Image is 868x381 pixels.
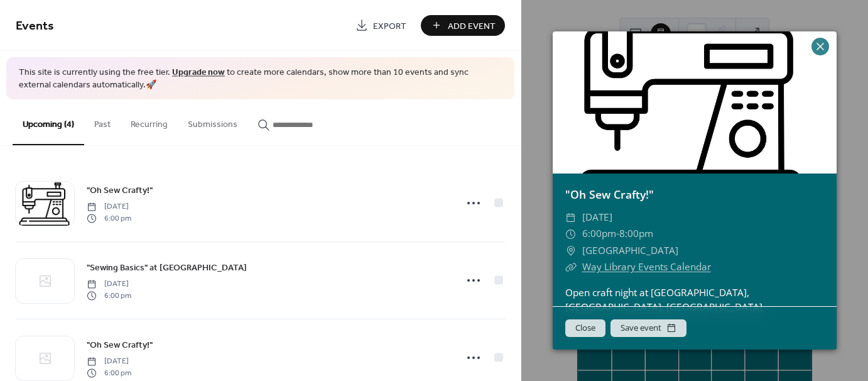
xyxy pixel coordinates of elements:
[582,243,678,259] span: [GEOGRAPHIC_DATA]
[373,19,406,33] span: Export
[172,64,225,81] a: Upgrade now
[565,226,577,242] div: ​
[448,19,496,33] span: Add Event
[616,227,619,240] span: -
[87,201,131,213] span: [DATE]
[565,187,654,202] a: "Oh Sew Crafty!"
[87,338,153,352] a: "Oh Sew Crafty!"
[87,262,247,275] span: "Sewing Basics" at [GEOGRAPHIC_DATA]
[87,356,131,367] span: [DATE]
[87,213,131,224] span: 6:00 pm
[87,279,131,290] span: [DATE]
[582,227,616,240] span: 6:00pm
[87,260,247,275] a: "Sewing Basics" at [GEOGRAPHIC_DATA]
[87,183,153,197] a: "Oh Sew Crafty!"
[87,290,131,301] span: 6:00 pm
[421,15,505,36] button: Add Event
[121,99,178,144] button: Recurring
[87,339,153,352] span: "Oh Sew Crafty!"
[610,319,686,337] button: Save event
[619,227,653,240] span: 8:00pm
[178,99,247,144] button: Submissions
[87,184,153,197] span: "Oh Sew Crafty!"
[565,209,577,226] div: ​
[582,260,711,273] a: Way Library Events Calendar
[84,99,121,144] button: Past
[16,14,54,38] span: Events
[553,285,837,314] div: Open craft night at [GEOGRAPHIC_DATA], [GEOGRAPHIC_DATA], [GEOGRAPHIC_DATA]
[19,67,502,91] span: This site is currently using the free tier. to create more calendars, show more than 10 events an...
[565,243,577,259] div: ​
[565,319,605,337] button: Close
[346,15,416,36] a: Export
[87,367,131,378] span: 6:00 pm
[582,209,612,226] span: [DATE]
[565,259,577,275] div: ​
[13,99,84,145] button: Upcoming (4)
